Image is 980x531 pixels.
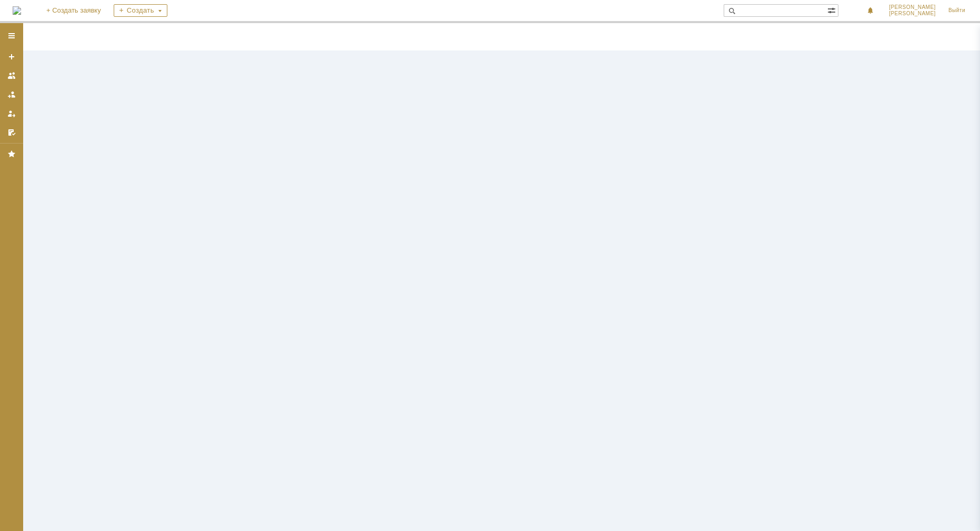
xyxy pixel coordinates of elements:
[3,124,20,141] a: Мои согласования
[13,6,21,15] img: logo
[3,86,20,103] a: Заявки в моей ответственности
[13,6,21,15] a: Перейти на домашнюю страницу
[827,5,838,15] span: Расширенный поиск
[3,67,20,84] a: Заявки на командах
[3,48,20,65] a: Создать заявку
[3,105,20,122] a: Мои заявки
[889,4,936,11] span: [PERSON_NAME]
[114,4,167,17] div: Создать
[889,11,936,17] span: [PERSON_NAME]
